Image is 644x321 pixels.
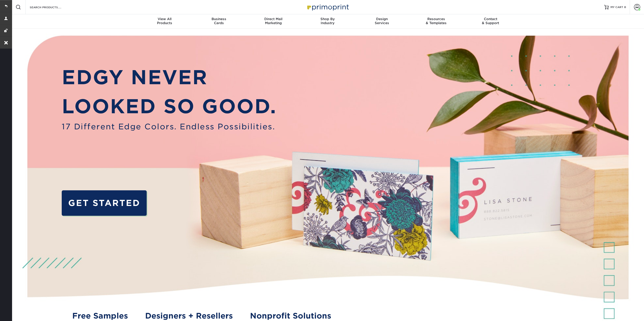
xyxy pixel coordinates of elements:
div: Services [355,17,409,25]
a: Resources& Templates [409,14,463,29]
div: Products [138,17,192,25]
a: BusinessCards [192,14,246,29]
div: & Templates [409,17,463,25]
div: Marketing [246,17,301,25]
input: SEARCH PRODUCTS..... [29,4,73,10]
span: Contact [463,17,518,21]
p: EDGY NEVER [62,63,277,92]
span: Resources [409,17,463,21]
span: Design [355,17,409,21]
img: Primoprint [305,2,350,12]
a: View AllProducts [138,14,192,29]
span: MY CART [610,5,623,9]
span: 0 [624,6,626,9]
a: GET STARTED [62,190,147,216]
span: View All [138,17,192,21]
a: Contact& Support [463,14,518,29]
span: Direct Mail [246,17,301,21]
a: DesignServices [355,14,409,29]
a: Direct MailMarketing [246,14,301,29]
div: & Support [463,17,518,25]
span: Shop By [301,17,355,21]
div: Industry [301,17,355,25]
div: Cards [192,17,246,25]
a: Shop ByIndustry [301,14,355,29]
p: LOOKED SO GOOD. [62,92,277,121]
span: 17 Different Edge Colors. Endless Possibilities. [62,121,277,132]
span: Business [192,17,246,21]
